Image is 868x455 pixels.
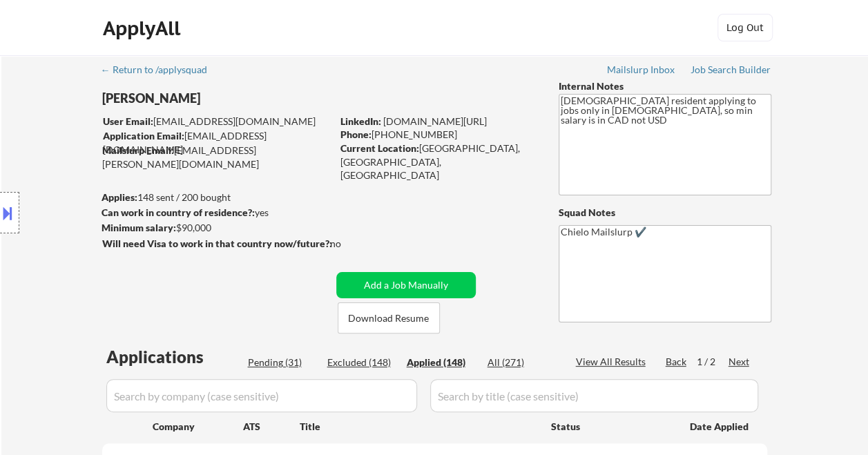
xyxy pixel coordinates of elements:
div: Applied (148) [407,356,476,369]
strong: Phone: [340,128,372,140]
button: Log Out [717,14,773,41]
div: Title [300,420,538,434]
button: Add a Job Manually [336,272,476,298]
a: Job Search Builder [691,64,771,78]
div: Date Applied [690,420,751,434]
a: ← Return to /applysquad [101,64,220,78]
div: Back [666,355,688,369]
div: [PHONE_NUMBER] [340,128,536,142]
div: Pending (31) [248,356,317,369]
div: Mailslurp Inbox [607,65,676,75]
input: Search by company (case sensitive) [106,379,417,412]
a: Mailslurp Inbox [607,64,676,78]
div: Internal Notes [559,79,771,93]
strong: LinkedIn: [340,115,381,127]
div: Status [551,414,670,438]
button: Download Resume [338,302,440,333]
div: 1 / 2 [697,355,729,369]
div: Next [729,355,751,369]
strong: Current Location: [340,142,419,154]
div: no [330,237,369,251]
div: Job Search Builder [691,65,771,75]
div: Company [153,420,243,434]
div: ATS [243,420,300,434]
input: Search by title (case sensitive) [430,379,758,412]
div: Applications [106,349,243,365]
div: ← Return to /applysquad [101,65,220,75]
div: Excluded (148) [327,356,396,369]
div: All (271) [488,356,557,369]
div: Squad Notes [559,206,771,220]
div: [GEOGRAPHIC_DATA], [GEOGRAPHIC_DATA], [GEOGRAPHIC_DATA] [340,142,536,182]
div: View All Results [576,355,650,369]
a: [DOMAIN_NAME][URL] [383,115,487,127]
div: ApplyAll [103,17,184,40]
